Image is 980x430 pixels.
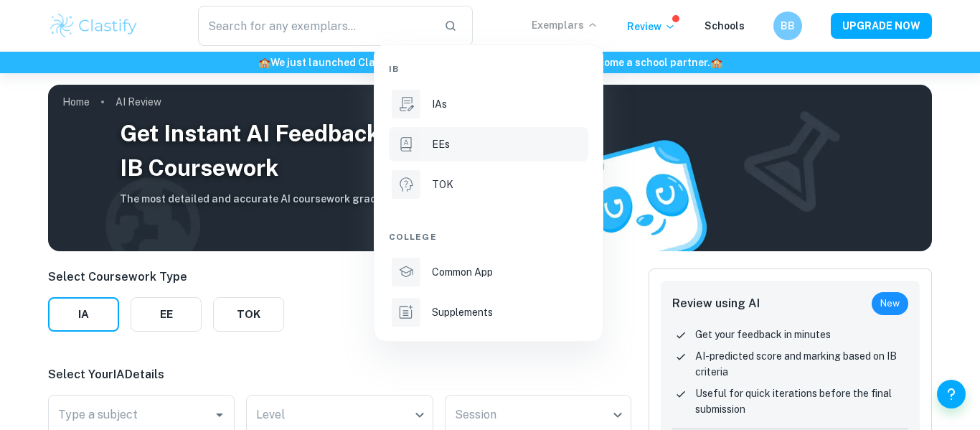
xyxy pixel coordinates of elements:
[432,136,450,152] p: EEs
[432,304,493,320] p: Supplements
[389,230,437,243] span: College
[432,264,493,280] p: Common App
[432,177,453,192] p: TOK
[389,87,588,121] a: IAs
[389,127,588,162] a: EEs
[389,255,588,289] a: Common App
[432,96,447,112] p: IAs
[389,62,399,75] span: IB
[389,167,588,202] a: TOK
[389,295,588,329] a: Supplements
